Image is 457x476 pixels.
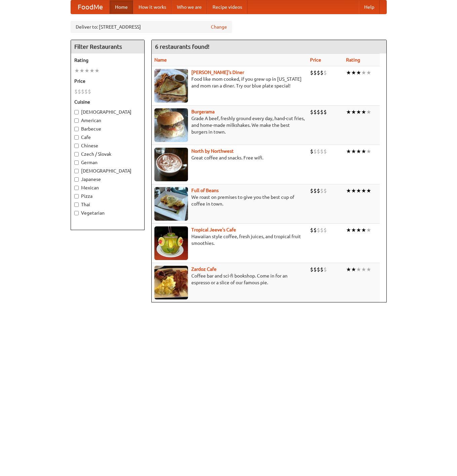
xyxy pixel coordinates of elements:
[346,108,351,116] li: ★
[74,118,79,123] input: American
[74,57,141,64] h5: Rating
[191,188,219,193] a: Full of Beans
[310,108,313,116] li: $
[346,226,351,234] li: ★
[71,40,144,53] h4: Filter Restaurants
[74,176,141,183] label: Japanese
[323,148,327,155] li: $
[154,115,305,135] p: Grade A beef, freshly ground every day, hand-cut fries, and home-made milkshakes. We make the bes...
[74,117,141,124] label: American
[89,67,94,74] li: ★
[320,148,323,155] li: $
[154,272,305,286] p: Coffee bar and sci-fi bookshop. Come in for an espresso or a slice of our famous pie.
[366,226,371,234] li: ★
[323,69,327,76] li: $
[74,193,141,199] label: Pizza
[323,266,327,273] li: $
[74,169,79,173] input: [DEMOGRAPHIC_DATA]
[74,135,79,140] input: Cafe
[356,226,361,234] li: ★
[310,148,313,155] li: $
[317,148,320,155] li: $
[366,148,371,155] li: ★
[361,187,366,194] li: ★
[84,67,89,74] li: ★
[74,177,79,182] input: Japanese
[191,227,236,232] a: Tropical Jeeve's Cafe
[323,108,327,116] li: $
[317,108,320,116] li: $
[356,187,361,194] li: ★
[310,69,313,76] li: $
[313,69,317,76] li: $
[366,266,371,273] li: ★
[346,266,351,273] li: ★
[323,226,327,234] li: $
[154,154,305,161] p: Great coffee and snacks. Free wifi.
[79,67,84,74] li: ★
[74,160,79,165] input: German
[74,152,79,156] input: Czech / Slovak
[154,266,188,299] img: zardoz.jpg
[154,108,188,142] img: burgerama.jpg
[323,187,327,194] li: $
[320,187,323,194] li: $
[74,186,79,190] input: Mexican
[361,69,366,76] li: ★
[191,109,215,114] a: Burgerama
[359,0,380,14] a: Help
[320,69,323,76] li: $
[366,108,371,116] li: ★
[310,266,313,273] li: $
[207,0,247,14] a: Recipe videos
[317,266,320,273] li: $
[351,226,356,234] li: ★
[191,266,217,272] a: Zardoz Cafe
[71,0,110,14] a: FoodMe
[74,201,141,208] label: Thai
[317,69,320,76] li: $
[74,144,79,148] input: Chinese
[313,226,317,234] li: $
[211,24,227,30] a: Change
[154,226,188,260] img: jeeves.jpg
[191,148,234,154] a: North by Northwest
[320,108,323,116] li: $
[154,76,305,89] p: Food like mom cooked, if you grew up in [US_STATE] and mom ran a diner. Try our blue plate special!
[320,226,323,234] li: $
[361,266,366,273] li: ★
[351,266,356,273] li: ★
[172,0,207,14] a: Who we are
[310,187,313,194] li: $
[361,108,366,116] li: ★
[154,148,188,181] img: north.jpg
[361,148,366,155] li: ★
[154,69,188,103] img: sallys.jpg
[155,43,210,50] ng-pluralize: 6 restaurants found!
[346,187,351,194] li: ★
[154,233,305,247] p: Hawaiian style coffee, fresh juices, and tropical fruit smoothies.
[74,151,141,157] label: Czech / Slovak
[74,78,141,84] h5: Price
[74,67,79,74] li: ★
[74,109,141,115] label: [DEMOGRAPHIC_DATA]
[74,125,141,132] label: Barbecue
[74,184,141,191] label: Mexican
[346,148,351,155] li: ★
[74,194,79,198] input: Pizza
[74,88,78,95] li: $
[191,70,244,75] b: [PERSON_NAME]'s Diner
[351,187,356,194] li: ★
[366,69,371,76] li: ★
[94,67,100,74] li: ★
[346,57,360,63] a: Rating
[356,69,361,76] li: ★
[110,0,133,14] a: Home
[74,168,141,174] label: [DEMOGRAPHIC_DATA]
[310,226,313,234] li: $
[351,69,356,76] li: ★
[154,57,167,63] a: Name
[317,226,320,234] li: $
